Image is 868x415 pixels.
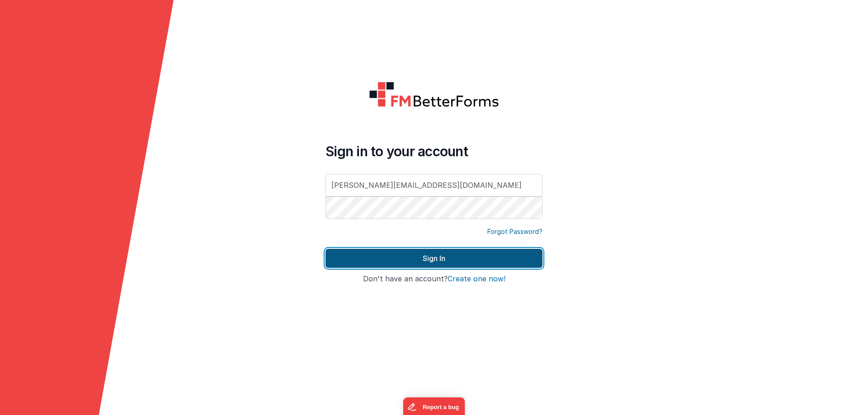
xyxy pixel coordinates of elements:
input: Email Address [325,174,542,196]
button: Create one now! [448,275,505,283]
a: Forgot Password? [487,227,542,236]
h4: Don't have an account? [325,275,542,283]
button: Sign In [325,249,542,268]
h4: Sign in to your account [325,143,542,159]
